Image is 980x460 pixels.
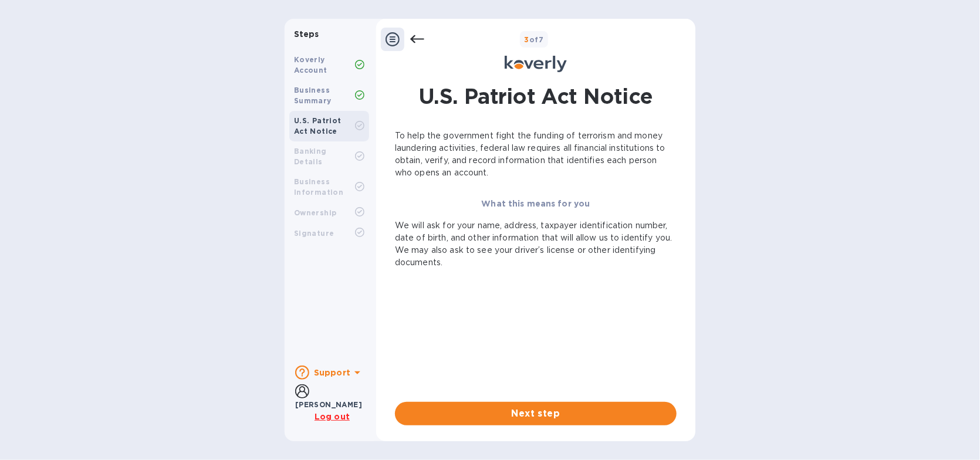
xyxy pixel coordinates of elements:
b: Ownership [294,208,337,217]
b: Support [314,368,350,377]
b: Steps [294,29,319,39]
b: [PERSON_NAME] [295,400,362,409]
b: Business Summary [294,86,332,105]
b: Koverly Account [294,55,327,75]
span: 3 [525,35,529,44]
h1: U.S. Patriot Act Notice [418,82,653,111]
b: Banking Details [294,147,327,166]
b: Signature [294,229,334,238]
button: Next step [395,402,677,425]
b: Business Information [294,177,343,197]
p: To help the government fight the funding of terrorism and money laundering activities, federal la... [395,130,677,179]
b: U.S. Patriot Act Notice [294,116,342,136]
b: What this means for you [481,199,590,208]
b: of 7 [525,35,544,44]
span: Next step [404,407,667,421]
p: We will ask for your name, address, taxpayer identification number, date of birth, and other info... [395,219,677,269]
u: Log out [315,412,350,421]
